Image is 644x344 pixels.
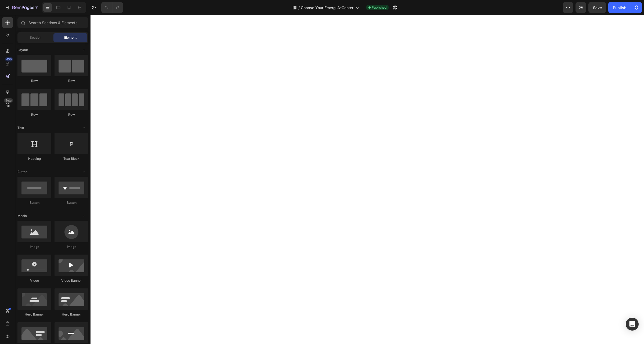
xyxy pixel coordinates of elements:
div: Beta [4,98,13,103]
button: Save [588,2,606,13]
span: Choose Your Emerg-A-Center [301,5,353,10]
div: Open Intercom Messenger [626,318,639,331]
span: Toggle open [80,212,88,220]
div: Hero Banner [17,312,51,317]
input: Search Sections & Elements [17,17,88,28]
button: 7 [2,2,40,13]
span: Save [593,5,602,10]
span: Toggle open [80,46,88,54]
iframe: Design area [91,15,644,344]
span: Media [17,213,27,218]
span: Published [372,5,386,10]
div: Image [55,244,88,249]
div: Row [17,78,51,83]
div: Button [55,200,88,205]
div: Row [55,112,88,117]
p: 7 [35,4,38,11]
div: Hero Banner [55,312,88,317]
div: Text Block [55,156,88,161]
span: Toggle open [80,168,88,176]
span: Layout [17,48,28,52]
span: Element [64,35,77,40]
div: Publish [613,5,626,10]
span: Toggle open [80,124,88,132]
button: Publish [608,2,631,13]
div: Row [17,112,51,117]
div: Undo/Redo [101,2,123,13]
span: Text [17,125,24,130]
div: Video Banner [55,278,88,283]
div: Row [55,78,88,83]
div: Image [17,244,51,249]
span: Button [17,169,27,174]
div: Heading [17,156,51,161]
span: / [298,5,300,10]
div: 450 [5,57,13,61]
div: Video [17,278,51,283]
div: Button [17,200,51,205]
span: Section [30,35,41,40]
